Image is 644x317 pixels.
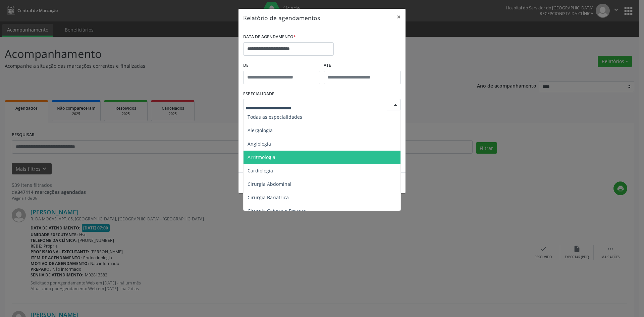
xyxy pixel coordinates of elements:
span: Arritmologia [248,154,275,160]
label: ESPECIALIDADE [243,89,274,99]
button: Close [392,9,406,25]
span: Cirurgia Bariatrica [248,194,289,201]
label: DATA DE AGENDAMENTO [243,32,296,42]
span: Todas as especialidades [248,114,302,120]
label: De [243,60,320,71]
span: Angiologia [248,141,271,147]
h5: Relatório de agendamentos [243,13,320,22]
span: Cirurgia Abdominal [248,181,291,187]
label: ATÉ [324,60,401,71]
span: Cardiologia [248,167,273,174]
span: Cirurgia Cabeça e Pescoço [248,208,307,214]
span: Alergologia [248,127,273,134]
